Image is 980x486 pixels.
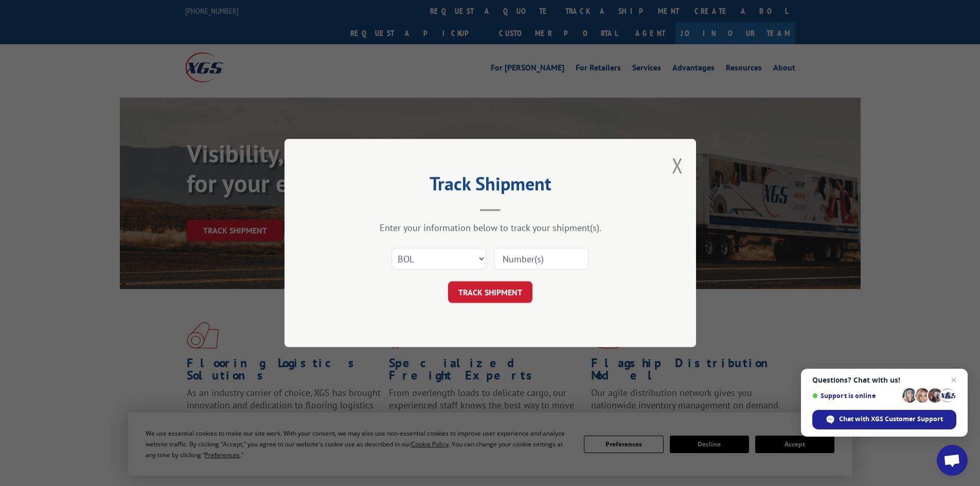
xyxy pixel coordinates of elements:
[812,410,956,429] div: Chat with XGS Customer Support
[948,374,960,386] span: Close chat
[839,415,943,424] span: Chat with XGS Customer Support
[672,152,683,179] button: Close modal
[448,281,532,303] button: TRACK SHIPMENT
[336,222,645,233] div: Enter your information below to track your shipment(s).
[937,445,968,476] div: Open chat
[812,392,899,400] span: Support is online
[494,248,589,269] input: Number(s)
[336,176,645,196] h2: Track Shipment
[812,376,956,384] span: Questions? Chat with us!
